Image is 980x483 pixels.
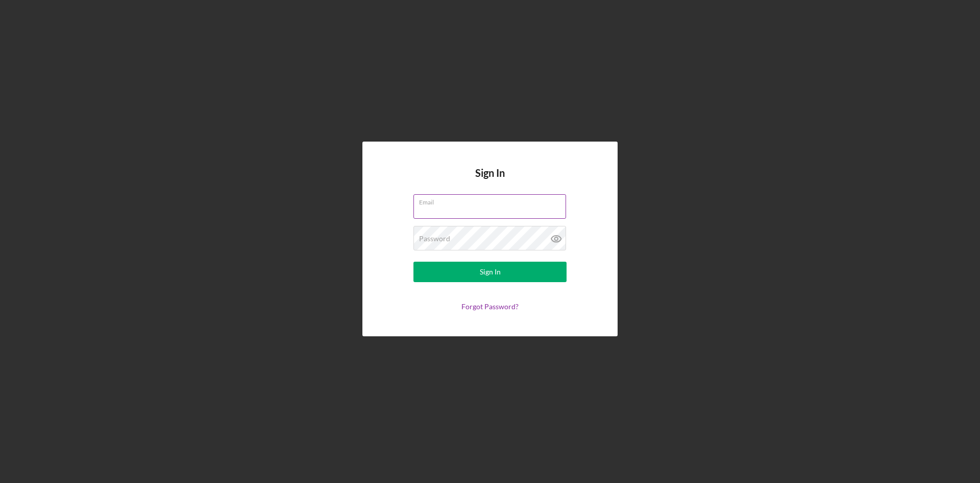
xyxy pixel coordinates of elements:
h4: Sign In [475,167,505,194]
button: Sign In [413,262,567,282]
label: Email [419,195,566,206]
label: Password [419,235,450,243]
a: Forgot Password? [461,302,519,311]
div: Sign In [480,262,501,282]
